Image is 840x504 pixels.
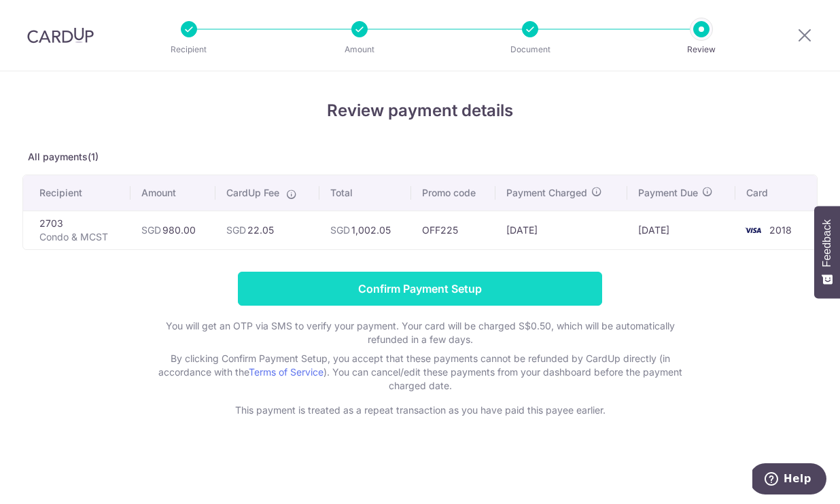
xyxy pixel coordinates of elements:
[769,224,792,236] span: 2018
[495,211,627,249] td: [DATE]
[735,175,817,211] th: Card
[249,366,323,378] a: Terms of Service
[238,272,602,306] input: Confirm Payment Setup
[309,43,410,56] p: Amount
[821,219,833,267] span: Feedback
[141,224,161,236] span: SGD
[480,43,580,56] p: Document
[215,211,319,249] td: 22.05
[651,43,752,56] p: Review
[739,222,767,238] img: <span class="translation_missing" title="translation missing: en.account_steps.new_confirm_form.b...
[506,186,587,200] span: Payment Charged
[319,211,412,249] td: 1,002.05
[411,175,495,211] th: Promo code
[627,211,735,249] td: [DATE]
[411,211,495,249] td: OFF225
[130,211,215,249] td: 980.00
[130,175,215,211] th: Amount
[330,224,350,236] span: SGD
[226,224,246,236] span: SGD
[148,403,692,417] p: This payment is treated as a repeat transaction as you have paid this payee earlier.
[319,175,412,211] th: Total
[148,352,692,393] p: By clicking Confirm Payment Setup, you accept that these payments cannot be refunded by CardUp di...
[226,186,279,200] span: CardUp Fee
[22,98,818,123] h4: Review payment details
[638,186,698,200] span: Payment Due
[27,27,94,43] img: CardUp
[22,150,818,164] p: All payments(1)
[148,319,692,346] p: You will get an OTP via SMS to verify your payment. Your card will be charged S$0.50, which will ...
[139,43,239,56] p: Recipient
[23,175,130,211] th: Recipient
[752,463,826,497] iframe: Opens a widget where you can find more information
[23,211,130,249] td: 2703
[39,230,120,244] p: Condo & MCST
[814,206,840,298] button: Feedback - Show survey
